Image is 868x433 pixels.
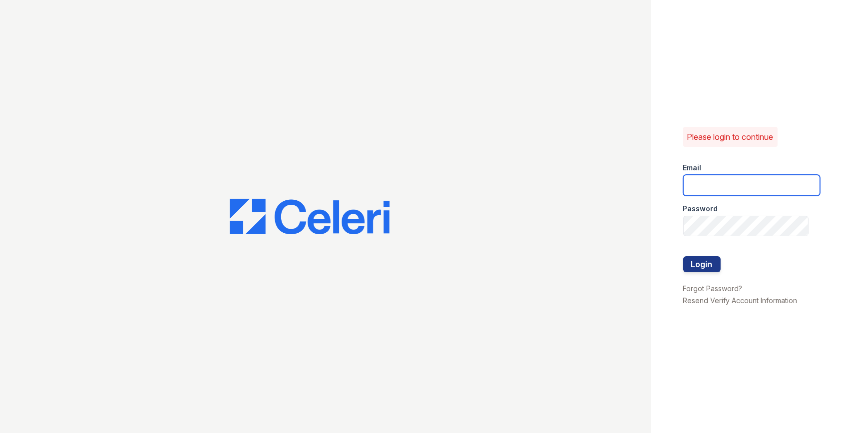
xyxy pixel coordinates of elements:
[230,199,390,235] img: CE_Logo_Blue-a8612792a0a2168367f1c8372b55b34899dd931a85d93a1a3d3e32e68fde9ad4.png
[683,284,743,293] a: Forgot Password?
[683,163,702,173] label: Email
[687,131,774,143] p: Please login to continue
[683,296,798,305] a: Resend Verify Account Information
[683,204,718,214] label: Password
[683,256,721,272] button: Login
